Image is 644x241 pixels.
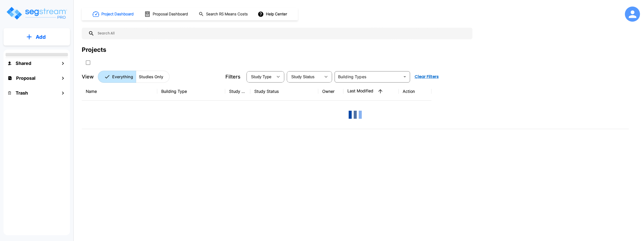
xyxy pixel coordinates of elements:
button: Help Center [257,9,289,19]
div: Platform [98,71,170,83]
div: Select [288,70,321,84]
input: Search All [94,28,470,39]
p: Add [36,33,46,41]
th: Last Modified [343,82,399,101]
h1: Search RS Means Costs [206,11,248,17]
button: Everything [98,71,136,83]
input: Building Types [336,73,400,80]
h1: Trash [16,90,28,96]
button: Search RS Means Costs [197,9,251,19]
span: Study Type [251,75,271,79]
h1: Proposal Dashboard [153,11,188,17]
img: Loading [345,105,365,125]
th: Building Type [157,82,225,101]
th: Study Type [225,82,250,101]
h1: Shared [16,60,31,67]
h1: Proposal [16,75,35,82]
button: Clear Filters [413,72,441,82]
p: Filters [225,73,240,81]
button: Add [4,30,70,44]
p: Studies Only [139,74,163,80]
th: Study Status [250,82,318,101]
p: View [82,73,94,81]
th: Owner [318,82,343,101]
button: SelectAll [83,58,93,68]
button: Proposal Dashboard [142,9,191,19]
span: Study Status [291,75,315,79]
h1: Project Dashboard [101,11,134,17]
button: Open [401,73,408,80]
button: Studies Only [136,71,170,83]
div: Projects [82,45,106,54]
th: Name [82,82,157,101]
p: Everything [112,74,133,80]
th: Action [399,82,431,101]
div: Select [248,70,273,84]
button: Project Dashboard [91,9,136,20]
img: Logo [6,6,67,20]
